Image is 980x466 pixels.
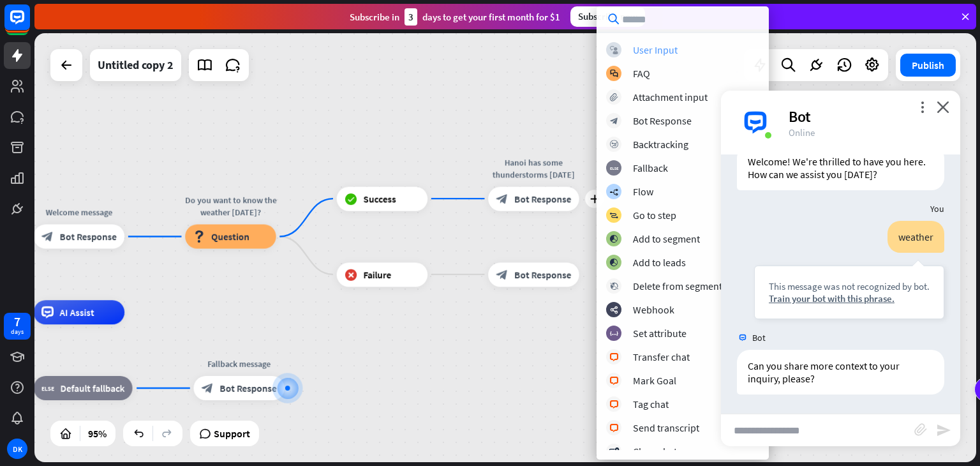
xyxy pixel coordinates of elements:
div: Delete from segment [633,280,722,292]
i: block_set_attribute [610,329,618,338]
span: Bot [752,332,766,343]
i: block_backtracking [610,140,618,149]
div: Hanoi has some thunderstorms [DATE] [479,156,588,181]
span: Bot Response [514,268,571,280]
i: block_bot_response [610,117,618,125]
span: Default fallback [60,382,124,395]
div: Backtracking [633,138,688,151]
div: Add to segment [633,232,700,245]
div: Webhook [633,303,674,316]
div: 3 [405,8,417,26]
i: block_livechat [609,377,619,385]
button: Open LiveChat chat widget [10,5,48,43]
i: more_vert [916,101,928,113]
span: Bot Response [219,382,276,395]
button: Publish [900,54,956,77]
i: block_bot_response [496,193,509,205]
div: Subscribe in days to get your first month for $1 [350,8,560,26]
div: Bot [789,107,945,126]
div: FAQ [633,67,650,80]
i: block_goto [609,211,618,220]
i: close [937,101,949,113]
i: block_fallback [610,164,618,172]
i: block_fallback [41,382,54,395]
i: block_close_chat [609,447,619,456]
a: 7 days [4,313,31,340]
i: block_faq [610,70,618,78]
div: Close chat [633,445,677,458]
div: Send transcript [633,421,699,434]
span: You [930,203,944,214]
div: Mark Goal [633,374,676,387]
i: block_failure [345,268,357,280]
div: Add to leads [633,256,686,269]
span: Success [363,193,396,205]
div: DK [7,439,27,459]
div: Bot Response [633,114,692,127]
div: Welcome message [24,206,133,218]
span: Question [211,230,249,243]
i: block_success [345,193,357,205]
div: Online [789,126,945,139]
span: Support [214,423,250,444]
div: Do you want to know the weather [DATE]? [176,194,285,218]
div: 95% [84,423,110,444]
i: block_add_to_segment [609,235,618,243]
i: block_bot_response [202,382,214,395]
i: send [936,423,951,438]
div: Set attribute [633,327,687,340]
i: plus [590,194,598,202]
span: AI Assist [60,306,94,319]
i: block_add_to_segment [609,259,618,267]
i: block_bot_response [496,268,509,280]
div: Attachment input [633,91,708,103]
i: block_livechat [609,400,619,409]
div: Untitled copy 2 [98,49,174,81]
i: webhooks [610,306,618,314]
div: Can you share more context to your inquiry, please? [737,350,944,395]
div: Fallback [633,162,668,174]
div: Go to step [633,209,676,222]
span: Bot Response [514,193,571,205]
div: Transfer chat [633,350,690,363]
i: block_attachment [914,423,927,436]
i: block_delete_from_segment [610,282,618,290]
div: This message was not recognized by bot. [769,280,930,292]
div: Flow [633,185,653,198]
i: block_livechat [609,424,619,432]
span: Failure [363,268,391,280]
i: builder_tree [609,188,618,196]
div: weather [887,221,944,253]
div: User Input [633,43,678,56]
i: block_livechat [609,353,619,361]
div: Train your bot with this phrase. [769,292,930,304]
i: block_user_input [610,46,618,54]
div: Subscribe now [570,6,645,27]
div: Welcome! We're thrilled to have you here. How can we assist you [DATE]? [737,146,944,190]
div: Tag chat [633,398,669,410]
i: block_attachment [610,93,618,101]
i: block_bot_response [41,230,54,243]
div: 7 [14,316,20,327]
i: block_question [193,230,205,243]
div: days [11,327,24,336]
div: Fallback message [184,358,293,370]
span: Bot Response [60,230,117,243]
